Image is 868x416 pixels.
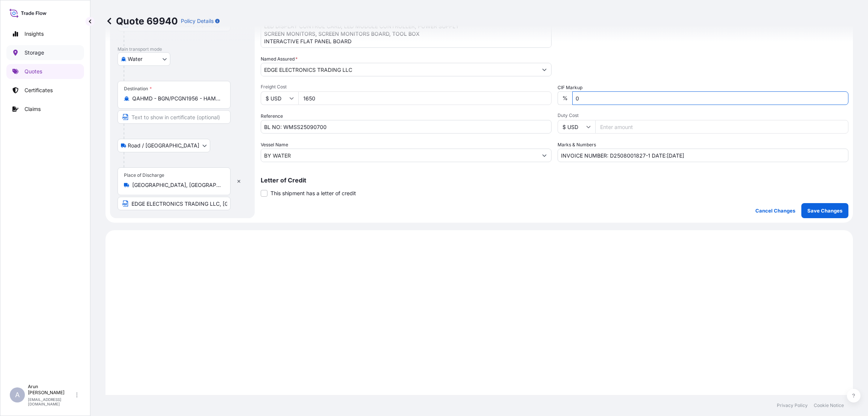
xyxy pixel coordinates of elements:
div: Place of Discharge [124,172,164,178]
p: Arun [PERSON_NAME] [28,384,75,396]
button: Show suggestions [538,63,551,76]
p: Main transport mode [118,46,247,52]
input: Destination [132,95,221,102]
span: This shipment has a letter of credit [270,190,356,197]
label: CIF Markup [558,84,582,91]
p: Certificates [24,87,53,94]
span: Water [128,55,142,63]
input: Enter percentage [572,91,848,105]
label: Marks & Numbers [558,141,596,149]
p: Storage [24,49,44,56]
button: Save Changes [801,203,848,218]
p: [EMAIL_ADDRESS][DOMAIN_NAME] [28,397,75,406]
input: Number1, number2,... [558,149,848,162]
p: Quotes [24,68,42,75]
label: Reference [261,112,283,120]
input: Enter amount [298,91,552,105]
input: Text to appear on certificate [118,197,231,210]
span: Freight Cost [261,84,552,90]
label: Named Assured [261,55,298,63]
a: Cookie Notice [814,402,844,408]
p: Save Changes [807,207,842,214]
label: Vessel Name [261,141,288,149]
a: Claims [6,102,84,117]
button: Select transport [118,52,170,66]
button: Select transport [118,139,210,152]
div: Destination [124,86,152,92]
span: Duty Cost [558,112,848,118]
p: Quote 69940 [105,15,178,27]
button: Cancel Changes [749,203,801,218]
input: Full name [261,63,538,76]
p: Cancel Changes [755,207,795,214]
a: Privacy Policy [777,402,808,408]
input: Type to search vessel name or IMO [261,149,538,162]
button: Show suggestions [538,149,551,162]
span: A [15,391,20,399]
span: Road / [GEOGRAPHIC_DATA] [128,142,199,149]
a: Quotes [6,64,84,79]
input: Text to appear on certificate [118,110,231,124]
a: Insights [6,26,84,41]
div: % [558,91,572,105]
p: Insights [24,30,44,38]
p: Claims [24,105,41,113]
input: Your internal reference [261,120,552,134]
p: Letter of Credit [261,177,848,183]
p: Policy Details [181,17,214,25]
a: Certificates [6,83,84,98]
input: Place of Discharge [132,181,221,189]
input: Enter amount [595,120,848,134]
a: Storage [6,45,84,60]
